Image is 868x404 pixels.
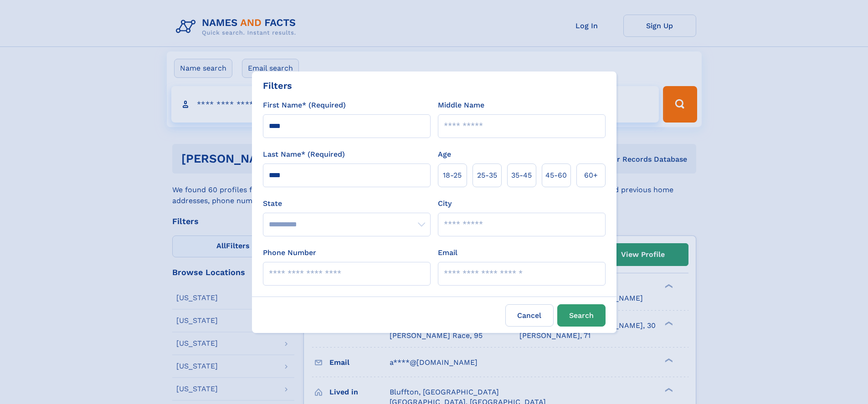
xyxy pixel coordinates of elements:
[263,149,345,160] label: Last Name* (Required)
[477,170,497,181] span: 25‑35
[263,79,292,92] div: Filters
[584,170,598,181] span: 60+
[263,247,316,258] label: Phone Number
[511,170,532,181] span: 35‑45
[545,170,567,181] span: 45‑60
[438,149,451,160] label: Age
[438,100,484,111] label: Middle Name
[263,100,346,111] label: First Name* (Required)
[438,198,452,209] label: City
[438,247,457,258] label: Email
[443,170,462,181] span: 18‑25
[505,304,554,327] label: Cancel
[557,304,606,327] button: Search
[263,198,431,209] label: State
